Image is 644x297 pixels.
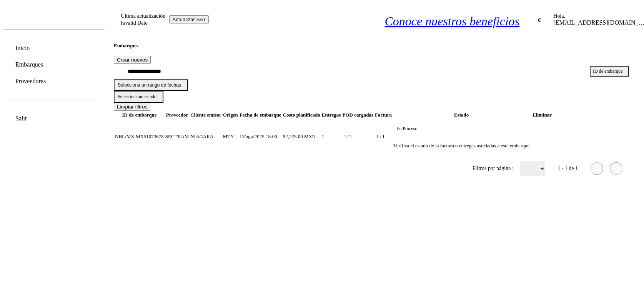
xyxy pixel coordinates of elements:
span: ID de embarque [122,112,156,118]
a: Conoce nuestros beneficios [384,14,519,28]
td: 1 [321,119,341,154]
td: NIAGARA [190,119,222,154]
div: Salir [8,111,98,126]
span: 1 / 1 [344,134,352,139]
span: Proveedor [166,112,188,118]
span: Limpiar filtros [117,104,147,110]
button: Selecciona un estado [114,91,163,103]
button: Crear nuevos [114,56,151,64]
td: MTY [223,119,238,154]
a: Embarques [15,61,43,68]
td: $2,223.00 MXN [283,119,321,154]
button: Selecciona un rango de fechas [114,79,188,91]
span: 13/ago/2025 18:00 [240,133,277,139]
span: Filtros por página : [473,165,514,172]
span: POD cargadas [342,112,373,118]
div: Proveedores [8,73,98,88]
span: ID de embarque [593,68,622,74]
div: Embarques [8,57,98,72]
span: NBL/MX.MX51073678 [115,133,164,139]
a: Proveedores [15,77,46,85]
span: Crear nuevos [117,57,148,63]
p: Verifica el estado de la factura o entregas asociadas a este embarque [393,143,529,149]
span: 1 - 1 de 1 [557,165,578,172]
button: Actualizar SAT [169,15,209,23]
span: Factura [375,112,392,118]
span: Entregas [322,112,341,118]
span: Actualizar SAT [172,17,206,22]
button: ID de embarque [590,66,629,77]
span: Cliente emisor [190,112,221,118]
span: Fecha de embarque [240,112,281,118]
span: Eliminar [533,112,552,118]
p: En proceso [396,126,417,132]
div: Inicio [8,40,98,55]
td: SECTRAM [165,119,189,154]
button: Limpiar filtros [114,103,150,111]
p: Última actualización [121,13,165,20]
a: Salir [15,115,27,122]
span: Costo planificado [283,112,320,118]
h4: Embarques [114,43,632,49]
span: 1 / 1 [376,134,384,139]
p: Invalid Date [121,20,148,27]
span: Estado [454,112,469,118]
a: Inicio [15,44,30,52]
span: Origen [223,112,238,118]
